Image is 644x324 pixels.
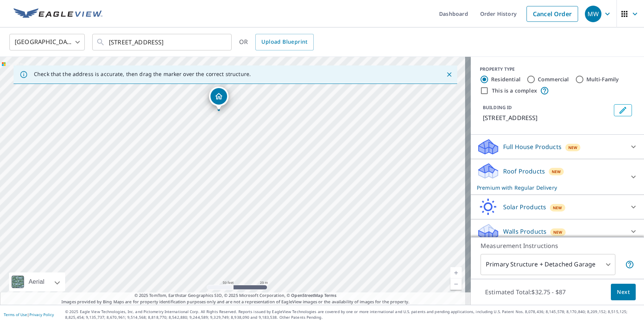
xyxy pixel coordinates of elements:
[477,162,638,192] div: Roof ProductsNewPremium with Regular Delivery
[617,287,630,297] span: Next
[477,198,638,216] div: Solar ProductsNew
[492,87,537,94] label: This is a complex
[479,284,572,300] p: Estimated Total: $32.75 - $87
[611,284,636,301] button: Next
[9,32,85,53] div: [GEOGRAPHIC_DATA]
[324,292,337,298] a: Terms
[4,312,27,317] a: Terms of Use
[29,312,54,317] a: Privacy Policy
[480,66,635,73] div: PROPERTY TYPE
[483,113,611,122] p: [STREET_ADDRESS]
[450,278,462,290] a: Current Level 19, Zoom Out
[261,37,307,47] span: Upload Blueprint
[444,70,454,79] button: Close
[209,87,229,110] div: Dropped pin, building 1, Residential property, 13811 W Lake Rd Vermilion, OH 44089
[34,71,251,78] p: Check that the address is accurate, then drag the marker over the correct structure.
[538,76,569,83] label: Commercial
[134,292,337,299] span: © 2025 TomTom, Earthstar Geographics SIO, © 2025 Microsoft Corporation, ©
[568,145,578,151] span: New
[586,76,619,83] label: Multi-Family
[450,267,462,278] a: Current Level 19, Zoom In
[585,6,601,22] div: MW
[4,312,54,317] p: |
[14,8,102,20] img: EV Logo
[477,138,638,156] div: Full House ProductsNew
[552,169,561,175] span: New
[553,229,563,235] span: New
[483,104,512,111] p: BUILDING ID
[65,309,640,320] p: © 2025 Eagle View Technologies, Inc. and Pictometry International Corp. All Rights Reserved. Repo...
[625,260,634,269] span: Your report will include the primary structure and a detached garage if one exists.
[9,272,65,291] div: Aerial
[503,142,562,151] p: Full House Products
[614,104,632,116] button: Edit building 1
[481,241,634,250] p: Measurement Instructions
[481,254,615,275] div: Primary Structure + Detached Garage
[503,167,545,176] p: Roof Products
[291,292,323,298] a: OpenStreetMap
[503,227,546,236] p: Walls Products
[477,222,638,240] div: Walls ProductsNew
[239,34,314,50] div: OR
[26,272,47,291] div: Aerial
[526,6,578,22] a: Cancel Order
[553,205,562,211] span: New
[503,202,546,211] p: Solar Products
[477,184,624,192] p: Premium with Regular Delivery
[255,34,313,50] a: Upload Blueprint
[109,32,216,53] input: Search by address or latitude-longitude
[491,76,520,83] label: Residential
